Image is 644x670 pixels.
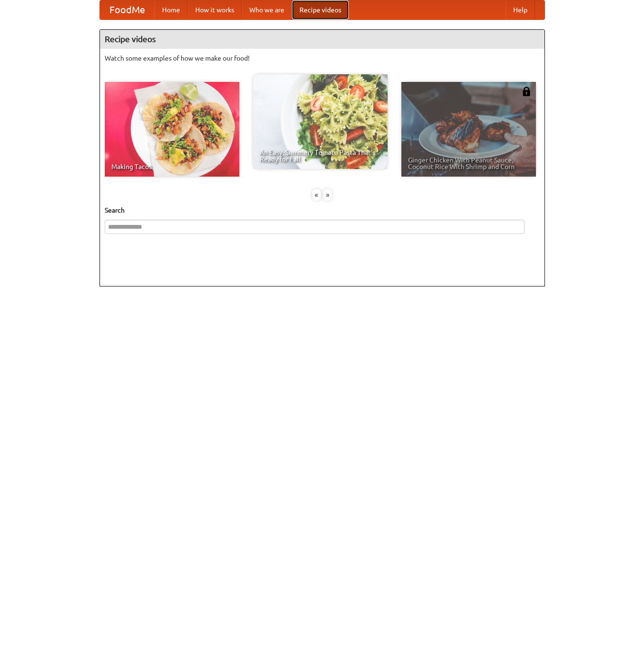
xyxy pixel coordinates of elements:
a: Home [154,0,188,19]
div: » [323,189,332,201]
a: Who we are [242,0,292,19]
a: Making Tacos [105,82,239,177]
span: Making Tacos [111,163,233,170]
span: An Easy, Summery Tomato Pasta That's Ready for Fall [260,149,381,162]
a: Recipe videos [292,0,349,19]
a: Help [506,0,535,19]
a: FoodMe [100,0,154,19]
h5: Search [105,205,540,215]
a: How it works [188,0,242,19]
h4: Recipe videos [100,30,544,49]
p: Watch some examples of how we make our food! [105,54,540,63]
img: 483408.png [522,87,531,96]
div: « [312,189,321,201]
a: An Easy, Summery Tomato Pasta That's Ready for Fall [253,74,388,169]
